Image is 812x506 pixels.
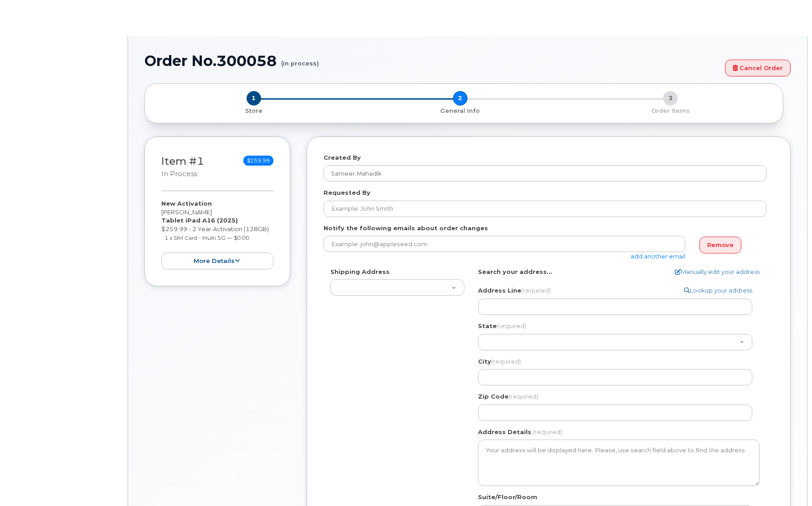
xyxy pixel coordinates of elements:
[631,253,685,260] a: add another email
[144,53,720,69] h1: Order No.300058
[324,236,685,252] input: Example: john@appleseed.com
[281,53,319,67] small: (in process)
[330,268,390,276] label: Shipping Address
[521,287,551,294] span: (required)
[478,322,526,330] label: State
[478,357,521,366] label: City
[156,107,351,115] p: Store
[478,428,531,436] label: Address Details
[324,153,361,162] label: Created By
[478,268,552,276] label: Search your address...
[243,156,273,166] span: $259.99
[152,106,355,115] a: 1 Store
[491,358,521,365] span: (required)
[725,60,791,76] a: Cancel Order
[478,493,537,501] label: Suite/Floor/Room
[164,234,249,241] small: 1 x SIM Card - Multi 5G — $0.00
[497,322,526,329] span: (required)
[324,201,766,217] input: Example: John Smith
[478,392,538,401] label: Zip Code
[161,200,212,207] strong: New Activation
[478,286,551,295] label: Address Line
[699,237,741,253] a: Remove
[324,188,370,197] label: Requested By
[161,156,204,179] h3: Item #1
[247,91,261,106] span: 1
[324,224,488,233] label: Notify the following emails about order changes
[533,428,562,435] span: (required)
[161,170,197,178] small: in process
[675,268,760,276] a: Manually edit your address
[509,393,538,400] span: (required)
[161,217,238,224] strong: Tablet iPad A16 (2025)
[161,199,273,269] div: [PERSON_NAME] $259.99 - 2 Year Activation (128GB)
[684,286,752,295] a: Lookup your address
[161,253,273,269] button: more details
